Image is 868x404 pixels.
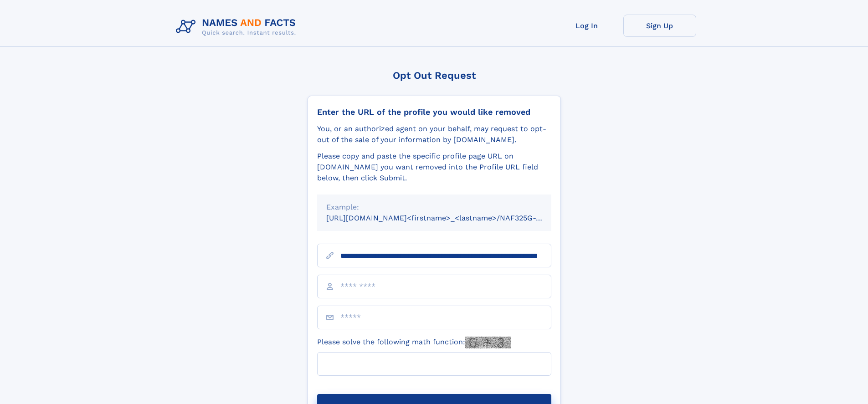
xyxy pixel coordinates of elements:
[623,15,696,37] a: Sign Up
[326,202,542,213] div: Example:
[172,15,303,39] img: Logo Names and Facts
[317,151,551,184] div: Please copy and paste the specific profile page URL on [DOMAIN_NAME] you want removed into the Pr...
[317,107,551,117] div: Enter the URL of the profile you would like removed
[308,70,561,81] div: Opt Out Request
[550,15,623,37] a: Log In
[317,337,511,348] label: Please solve the following math function:
[317,123,551,145] div: You, or an authorized agent on your behalf, may request to opt-out of the sale of your informatio...
[326,214,569,222] small: [URL][DOMAIN_NAME]<firstname>_<lastname>/NAF325G-xxxxxxxx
